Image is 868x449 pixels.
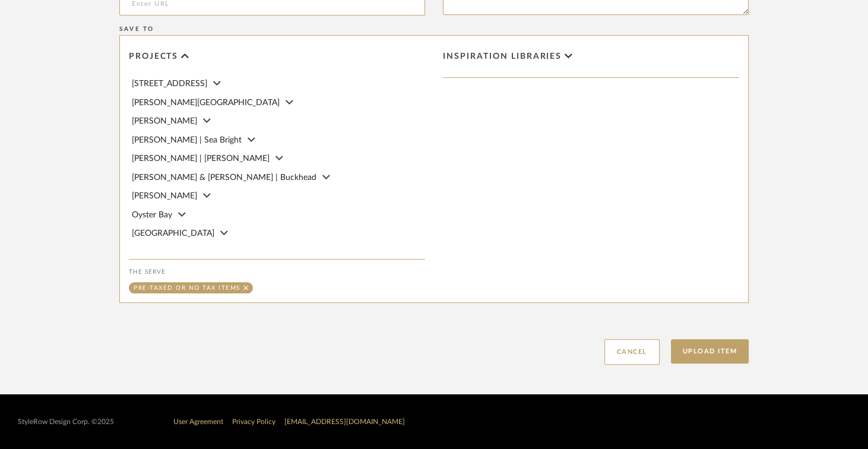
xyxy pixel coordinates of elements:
[173,418,223,425] a: User Agreement
[129,52,178,62] span: Projects
[132,192,197,200] span: [PERSON_NAME]
[284,418,405,425] a: [EMAIL_ADDRESS][DOMAIN_NAME]
[232,418,275,425] a: Privacy Policy
[132,136,242,144] span: [PERSON_NAME] | Sea Bright
[18,418,114,426] div: StyleRow Design Corp. ©2025
[132,80,207,88] span: [STREET_ADDRESS]
[132,99,280,107] span: [PERSON_NAME][GEOGRAPHIC_DATA]
[119,26,749,33] div: Save To
[132,117,197,125] span: [PERSON_NAME]
[604,339,660,365] button: Cancel
[132,154,270,163] span: [PERSON_NAME] | [PERSON_NAME]
[132,173,316,182] span: [PERSON_NAME] & [PERSON_NAME] | Buckhead
[134,285,240,291] div: Pre-taxed or No Tax Items
[671,339,749,363] button: Upload Item
[132,211,172,219] span: Oyster Bay
[443,52,562,62] span: Inspiration libraries
[129,268,425,276] div: The Serve
[132,229,214,238] span: [GEOGRAPHIC_DATA]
